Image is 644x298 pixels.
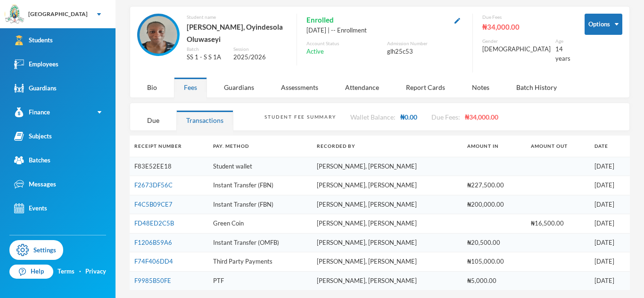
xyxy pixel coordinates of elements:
[233,53,287,62] div: 2025/2026
[585,14,622,35] button: Options
[306,47,324,56] span: Active
[350,113,396,121] span: Wallet Balance:
[208,157,312,176] td: Student wallet
[187,14,287,21] div: Student name
[28,10,88,18] div: [GEOGRAPHIC_DATA]
[465,113,498,121] span: ₦34,000.00
[187,53,226,62] div: SS 1 - S S 1A
[526,136,590,157] th: Amount Out
[134,277,171,284] a: F9985B50FE
[9,265,53,279] a: Help
[335,77,389,97] div: Attendance
[174,77,207,97] div: Fees
[233,46,287,53] div: Session
[312,233,462,252] td: [PERSON_NAME], [PERSON_NAME]
[14,107,50,117] div: Finance
[482,38,551,45] div: Gender
[462,77,499,97] div: Notes
[590,157,630,176] td: [DATE]
[590,195,630,214] td: [DATE]
[130,136,208,157] th: Receipt Number
[431,113,460,121] span: Due Fees:
[5,5,24,24] img: logo
[140,16,177,54] img: STUDENT
[14,83,57,93] div: Guardians
[187,21,287,46] div: [PERSON_NAME], Oyindesola Oluwaseyi
[482,21,570,33] div: ₦34,000.00
[208,233,312,252] td: Instant Transfer (OMFB)
[14,59,58,69] div: Employees
[387,40,463,47] div: Admission Number
[387,47,463,56] div: glh25c53
[85,267,106,276] a: Privacy
[306,14,334,26] span: Enrolled
[208,176,312,195] td: Instant Transfer (FBN)
[396,77,455,97] div: Report Cards
[137,77,167,97] div: Bio
[306,26,463,35] div: [DATE] | -- Enrollment
[134,201,173,208] a: F4C5B09CE7
[555,38,570,45] div: Age
[137,110,169,130] div: Due
[134,181,173,189] a: F2673DF56C
[208,271,312,290] td: PTF
[590,176,630,195] td: [DATE]
[462,176,526,195] td: ₦227,500.00
[462,252,526,272] td: ₦105,000.00
[462,195,526,214] td: ₦200,000.00
[58,267,74,276] a: Terms
[214,77,264,97] div: Guardians
[176,110,233,130] div: Transactions
[590,271,630,290] td: [DATE]
[14,179,56,189] div: Messages
[312,176,462,195] td: [PERSON_NAME], [PERSON_NAME]
[134,239,172,246] a: F1206B59A6
[208,252,312,272] td: Third Party Payments
[208,195,312,214] td: Instant Transfer (FBN)
[271,77,328,97] div: Assessments
[462,136,526,157] th: Amount In
[312,252,462,272] td: [PERSON_NAME], [PERSON_NAME]
[187,46,226,53] div: Batch
[9,240,63,260] a: Settings
[208,214,312,234] td: Green Coin
[312,195,462,214] td: [PERSON_NAME], [PERSON_NAME]
[526,214,590,234] td: ₦16,500.00
[506,77,567,97] div: Batch History
[400,113,417,121] span: ₦0.00
[134,258,173,265] a: F74F406DD4
[462,233,526,252] td: ₦20,500.00
[462,271,526,290] td: ₦5,000.00
[452,15,463,25] button: Edit
[14,155,50,165] div: Batches
[312,136,462,157] th: Recorded By
[590,252,630,272] td: [DATE]
[482,45,551,54] div: [DEMOGRAPHIC_DATA]
[312,214,462,234] td: [PERSON_NAME], [PERSON_NAME]
[208,136,312,157] th: Pay. Method
[555,45,570,63] div: 14 years
[134,162,172,170] a: F83E52EE18
[306,40,382,47] div: Account Status
[590,136,630,157] th: Date
[264,113,336,121] div: Student Fee Summary
[79,267,81,276] div: ·
[312,271,462,290] td: [PERSON_NAME], [PERSON_NAME]
[14,131,52,141] div: Subjects
[14,35,53,45] div: Students
[482,14,570,21] div: Due Fees
[14,203,47,213] div: Events
[590,214,630,234] td: [DATE]
[134,219,174,227] a: FD48ED2C5B
[590,233,630,252] td: [DATE]
[312,157,462,176] td: [PERSON_NAME], [PERSON_NAME]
